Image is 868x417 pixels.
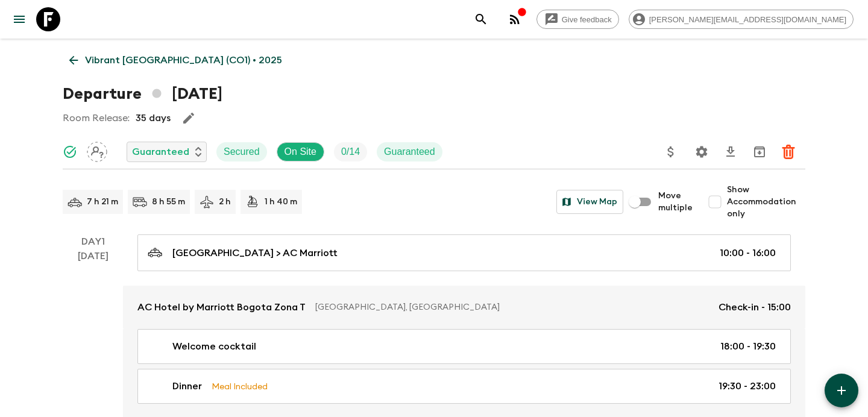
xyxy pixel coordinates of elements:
[172,339,256,354] p: Welcome cocktail
[643,15,853,24] span: [PERSON_NAME][EMAIL_ADDRESS][DOMAIN_NAME]
[63,48,289,72] a: Vibrant [GEOGRAPHIC_DATA] (CO1) • 2025
[123,286,805,329] a: AC Hotel by Marriott Bogota Zona T[GEOGRAPHIC_DATA], [GEOGRAPHIC_DATA]Check-in - 15:00
[87,196,118,208] p: 7 h 21 m
[334,142,367,161] div: Trip Fill
[85,53,282,67] p: Vibrant [GEOGRAPHIC_DATA] (CO1) • 2025
[690,140,714,164] button: Settings
[216,142,267,161] div: Secured
[629,10,854,29] div: [PERSON_NAME][EMAIL_ADDRESS][DOMAIN_NAME]
[536,10,619,29] a: Give feedback
[87,145,107,155] span: Assign pack leader
[172,246,338,260] p: [GEOGRAPHIC_DATA] > AC Marriott
[277,142,324,161] div: On Site
[219,196,231,208] p: 2 h
[555,15,618,24] span: Give feedback
[7,7,31,31] button: menu
[265,196,297,208] p: 1 h 40 m
[720,246,776,260] p: 10:00 - 16:00
[63,82,222,106] h1: Departure [DATE]
[315,301,709,313] p: [GEOGRAPHIC_DATA], [GEOGRAPHIC_DATA]
[137,234,791,271] a: [GEOGRAPHIC_DATA] > AC Marriott10:00 - 16:00
[384,145,435,159] p: Guaranteed
[137,329,791,364] a: Welcome cocktail18:00 - 19:30
[719,379,776,393] p: 19:30 - 23:00
[63,111,130,125] p: Room Release:
[720,339,776,354] p: 18:00 - 19:30
[776,140,800,164] button: Delete
[224,145,260,159] p: Secured
[659,140,683,164] button: Update Price, Early Bird Discount and Costs
[212,380,268,393] p: Meal Included
[747,140,772,164] button: Archive (Completed, Cancelled or Unsynced Departures only)
[172,379,202,393] p: Dinner
[719,140,743,164] button: Download CSV
[152,196,185,208] p: 8 h 55 m
[137,369,791,404] a: DinnerMeal Included19:30 - 23:00
[137,300,306,315] p: AC Hotel by Marriott Bogota Zona T
[132,145,189,159] p: Guaranteed
[63,234,123,249] p: Day 1
[556,190,623,214] button: View Map
[285,145,316,159] p: On Site
[63,145,77,159] svg: Synced Successfully
[727,184,805,220] span: Show Accommodation only
[341,145,360,159] p: 0 / 14
[469,7,493,31] button: search adventures
[719,300,791,315] p: Check-in - 15:00
[136,111,171,125] p: 35 days
[658,190,693,214] span: Move multiple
